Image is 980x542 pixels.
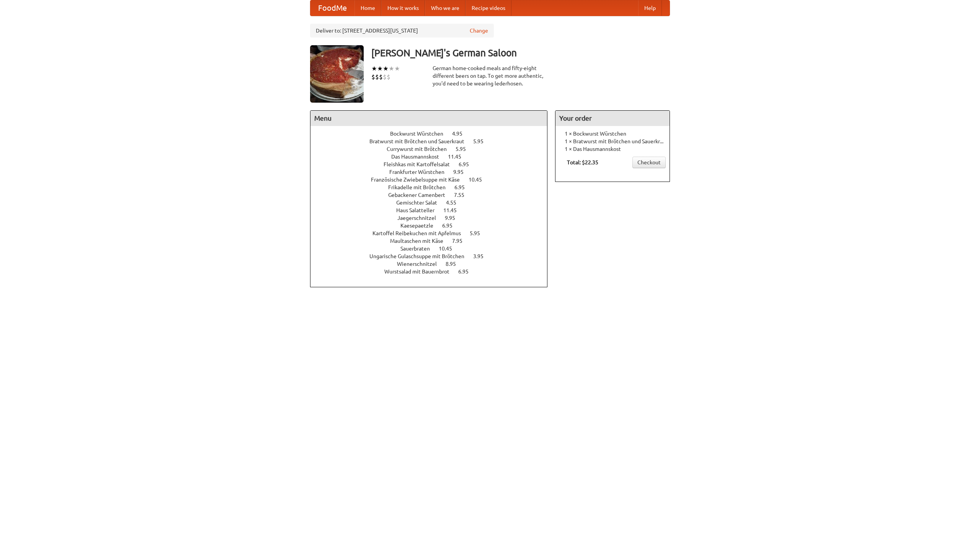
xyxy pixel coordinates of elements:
span: Kaesepaetzle [400,223,441,229]
img: angular.jpg [310,45,364,103]
span: Bratwurst mit Brötchen und Sauerkraut [369,138,472,144]
span: Wienerschnitzel [397,261,444,267]
span: Fleishkas mit Kartoffelsalat [384,161,457,167]
a: Who we are [425,0,465,16]
span: 5.95 [470,230,488,236]
li: $ [375,73,379,81]
a: Currywurst mit Brötchen 5.95 [387,146,480,152]
li: $ [379,73,383,81]
a: Kaesepaetzle 6.95 [400,223,467,229]
span: Jaegerschnitzel [397,215,444,221]
span: Ungarische Gulaschsuppe mit Brötchen [369,253,472,259]
span: Haus Salatteller [396,207,442,213]
b: Total: $22.35 [567,159,598,165]
h3: [PERSON_NAME]'s German Saloon [371,45,670,61]
a: Das Hausmannskost 11.45 [391,154,475,160]
a: Wienerschnitzel 8.95 [397,261,470,267]
a: Bockwurst Würstchen 4.95 [390,131,477,137]
li: ★ [394,64,400,73]
h4: Your order [555,111,670,126]
li: $ [387,73,390,81]
span: 5.95 [456,146,474,152]
div: Deliver to: [STREET_ADDRESS][US_STATE] [310,24,494,38]
li: ★ [389,64,394,73]
span: Frikadelle mit Brötchen [388,184,453,190]
h4: Menu [310,111,547,126]
a: Gebackener Camenbert 7.55 [388,192,479,198]
span: 7.55 [454,192,472,198]
span: 4.55 [446,200,464,206]
span: Französische Zwiebelsuppe mit Käse [371,177,467,183]
span: 9.95 [445,215,463,221]
a: Frikadelle mit Brötchen 6.95 [388,184,479,190]
li: 1 × Das Hausmannskost [559,145,666,153]
a: Sauerbraten 10.45 [400,246,466,252]
a: Help [638,0,662,16]
a: Kartoffel Reibekuchen mit Apfelmus 5.95 [372,230,494,236]
span: 10.45 [439,246,460,252]
a: Maultaschen mit Käse 7.95 [390,238,477,244]
span: Maultaschen mit Käse [390,238,451,244]
a: Recipe videos [465,0,511,16]
a: How it works [381,0,425,16]
li: ★ [371,64,377,73]
span: 6.95 [442,223,460,229]
span: Kartoffel Reibekuchen mit Apfelmus [372,230,469,236]
li: $ [383,73,387,81]
span: 7.95 [452,238,470,244]
span: 9.95 [453,169,471,175]
span: 3.95 [473,253,491,259]
span: Das Hausmannskost [391,154,447,160]
span: 6.95 [459,161,477,167]
li: ★ [383,64,389,73]
span: 11.45 [448,154,469,160]
a: Fleishkas mit Kartoffelsalat 6.95 [384,161,483,167]
span: Bockwurst Würstchen [390,131,451,137]
a: Gemischter Salat 4.55 [396,200,470,206]
span: Wurstsalad mit Bauernbrot [384,269,457,275]
span: 6.95 [458,269,476,275]
li: 1 × Bockwurst Würstchen [559,130,666,138]
a: Haus Salatteller 11.45 [396,207,471,213]
a: Checkout [632,157,666,168]
span: Gemischter Salat [396,200,445,206]
a: Home [354,0,381,16]
span: 11.45 [443,207,464,213]
span: 6.95 [454,184,472,190]
li: 1 × Bratwurst mit Brötchen und Sauerkraut [559,138,666,145]
a: Jaegerschnitzel 9.95 [397,215,469,221]
span: Frankfurter Würstchen [389,169,452,175]
div: German home-cooked meals and fifty-eight different beers on tap. To get more authentic, you'd nee... [433,64,547,87]
a: Frankfurter Würstchen 9.95 [389,169,478,175]
span: 4.95 [452,131,470,137]
span: Gebackener Camenbert [388,192,453,198]
a: Bratwurst mit Brötchen und Sauerkraut 5.95 [369,138,498,144]
a: Ungarische Gulaschsuppe mit Brötchen 3.95 [369,253,498,259]
span: 5.95 [473,138,491,144]
span: 8.95 [446,261,464,267]
a: Französische Zwiebelsuppe mit Käse 10.45 [371,177,496,183]
a: FoodMe [310,0,354,16]
a: Change [470,27,488,34]
li: $ [371,73,375,81]
span: Sauerbraten [400,246,438,252]
span: 10.45 [469,177,490,183]
li: ★ [377,64,383,73]
a: Wurstsalad mit Bauernbrot 6.95 [384,269,483,275]
span: Currywurst mit Brötchen [387,146,454,152]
